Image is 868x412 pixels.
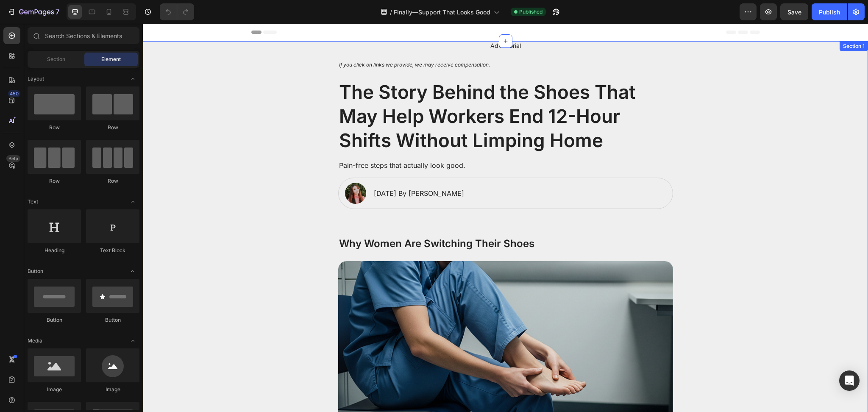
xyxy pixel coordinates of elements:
[101,56,121,63] span: Element
[126,72,139,86] span: Toggle open
[839,370,860,391] div: Open Intercom Messenger
[8,90,20,97] div: 450
[28,247,81,254] div: Heading
[819,8,840,17] div: Publish
[86,247,139,254] div: Text Block
[231,165,321,174] p: [DATE] By [PERSON_NAME]
[519,8,542,16] span: Published
[196,38,347,44] i: If you click on links we provide, we may receive compensation.
[86,386,139,393] div: Image
[394,8,490,17] span: Finally—Support That Looks Good
[780,3,808,20] button: Save
[698,19,723,26] div: Section 1
[28,337,42,345] span: Media
[28,75,44,83] span: Layout
[47,56,65,63] span: Section
[86,124,139,131] div: Row
[28,124,81,131] div: Row
[160,3,194,20] div: Undo/Redo
[28,177,81,185] div: Row
[86,316,139,324] div: Button
[28,386,81,393] div: Image
[126,264,139,278] span: Toggle open
[195,212,530,227] h2: Why Women Are Switching Their Shoes
[202,159,223,180] img: gempages_579492319821038385-e3f82e41-96c2-4325-959c-795c2676c6e6.png
[195,56,530,130] h2: The Story Behind the Shoes That May Help Workers End 12-Hour Shifts Without Limping Home
[86,177,139,185] div: Row
[28,267,43,275] span: Button
[6,155,20,162] div: Beta
[143,24,868,412] iframe: Design area
[390,8,392,17] span: /
[3,3,63,20] button: 7
[787,8,801,16] span: Save
[126,334,139,348] span: Toggle open
[28,198,38,206] span: Text
[28,27,139,44] input: Search Sections & Elements
[812,3,847,20] button: Publish
[196,137,529,146] p: Pain-free steps that actually look good.
[56,7,59,17] p: 7
[126,195,139,209] span: Toggle open
[28,316,81,324] div: Button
